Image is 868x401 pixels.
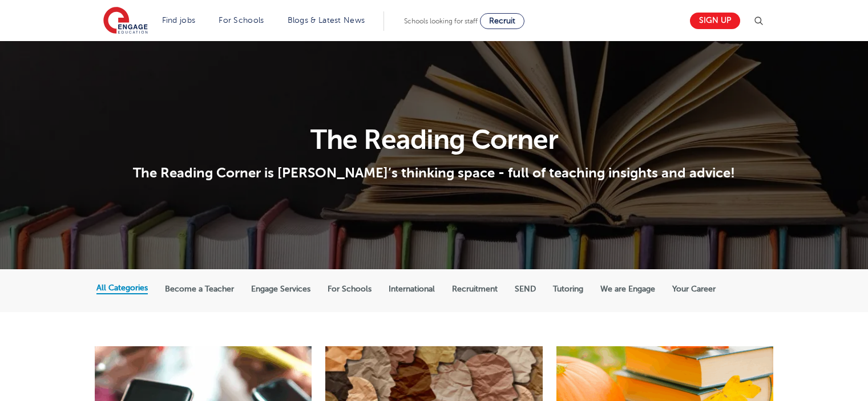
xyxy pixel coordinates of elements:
span: Recruit [489,17,515,25]
label: Become a Teacher [165,284,234,294]
label: Recruitment [452,284,498,294]
a: Recruit [480,13,524,29]
a: Sign up [690,13,740,29]
label: Engage Services [251,284,310,294]
label: We are Engage [600,284,655,294]
a: Find jobs [162,16,196,25]
img: Engage Education [103,7,148,35]
label: For Schools [328,284,372,294]
span: Schools looking for staff [404,17,478,25]
label: Your Career [672,284,716,294]
label: All Categories [96,283,148,293]
p: The Reading Corner is [PERSON_NAME]’s thinking space - full of teaching insights and advice! [96,164,772,181]
label: Tutoring [553,284,583,294]
a: Blogs & Latest News [288,16,365,25]
label: SEND [515,284,536,294]
h1: The Reading Corner [96,126,772,153]
label: International [389,284,435,294]
a: For Schools [219,16,264,25]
